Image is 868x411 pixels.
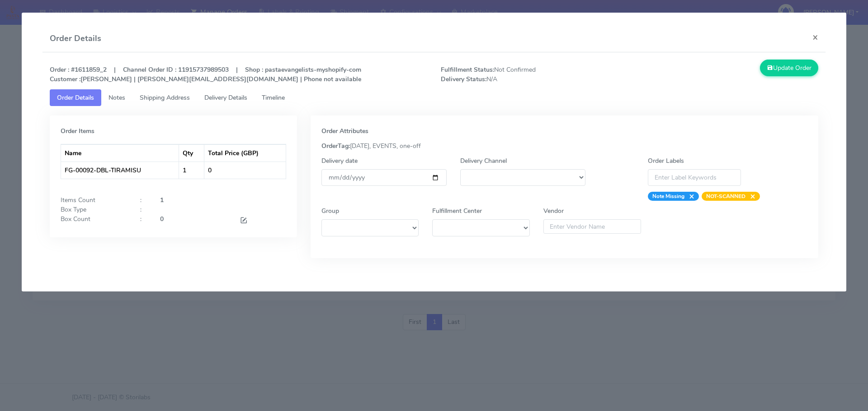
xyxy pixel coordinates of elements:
[160,196,164,204] strong: 1
[543,206,564,216] label: Vendor
[54,195,133,205] div: Items Count
[61,127,94,135] strong: Order Items
[321,156,358,166] label: Delivery date
[133,195,153,205] div: :
[179,144,204,162] th: Qty
[684,192,694,201] span: ×
[50,65,361,83] strong: Order : #1611859_2 | Channel Order ID : 11915737989503 | Shop : pastaevangelists-myshopify-com [P...
[50,75,80,83] strong: Customer :
[57,93,94,102] span: Order Details
[315,141,815,151] div: [DATE], EVENTS, one-off
[648,156,684,166] label: Order Labels
[54,205,133,214] div: Box Type
[432,206,482,216] label: Fulfillment Center
[652,193,684,200] strong: Note Missing
[262,93,285,102] span: Timeline
[50,32,101,45] h4: Order Details
[179,162,204,179] td: 1
[54,214,133,226] div: Box Count
[61,144,179,162] th: Name
[140,93,190,102] span: Shipping Address
[133,214,153,226] div: :
[760,60,819,76] button: Update Order
[133,205,153,214] div: :
[805,25,826,49] button: Close
[160,215,164,223] strong: 0
[321,206,339,216] label: Group
[706,193,745,200] strong: NOT-SCANNED
[204,144,286,162] th: Total Price (GBP)
[648,169,741,186] input: Enter Label Keywords
[434,65,630,84] span: Not Confirmed N/A
[543,219,641,234] input: Enter Vendor Name
[321,142,350,150] strong: OrderTag:
[441,75,486,83] strong: Delivery Status:
[50,89,819,106] ul: Tabs
[441,65,494,74] strong: Fulfillment Status:
[108,93,125,102] span: Notes
[745,192,755,201] span: ×
[61,162,179,179] td: FG-00092-DBL-TIRAMISU
[460,156,507,166] label: Delivery Channel
[204,93,247,102] span: Delivery Details
[204,162,286,179] td: 0
[321,127,368,135] strong: Order Attributes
